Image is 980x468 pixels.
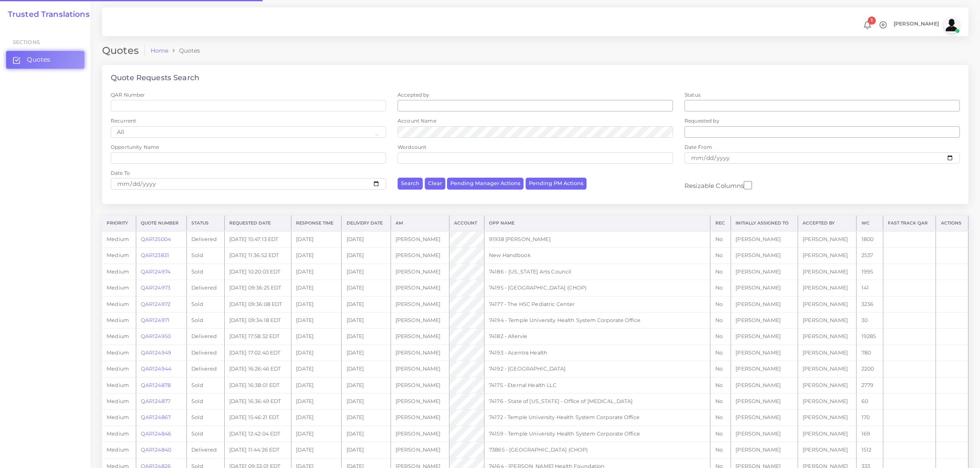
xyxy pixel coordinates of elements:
[141,382,171,388] a: QAR124878
[798,393,857,409] td: [PERSON_NAME]
[710,280,731,296] td: No
[107,252,129,258] span: medium
[141,252,169,258] a: QAR123831
[151,46,169,55] a: Home
[107,301,129,307] span: medium
[526,178,587,190] button: Pending PM Actions
[798,377,857,393] td: [PERSON_NAME]
[141,285,170,291] a: QAR124973
[107,414,129,420] span: medium
[684,117,719,124] label: Requested by
[894,21,939,27] span: [PERSON_NAME]
[186,312,224,328] td: Sold
[484,280,710,296] td: 74195 - [GEOGRAPHIC_DATA] (CHOP)
[107,447,129,453] span: medium
[391,442,449,458] td: [PERSON_NAME]
[798,361,857,377] td: [PERSON_NAME]
[342,248,391,264] td: [DATE]
[111,144,159,151] label: Opportunity Name
[731,426,798,442] td: [PERSON_NAME]
[391,280,449,296] td: [PERSON_NAME]
[798,296,857,312] td: [PERSON_NAME]
[798,216,857,231] th: Accepted by
[107,333,129,339] span: medium
[857,377,883,393] td: 2779
[744,180,752,190] input: Resizable Columns
[342,442,391,458] td: [DATE]
[391,231,449,248] td: [PERSON_NAME]
[224,361,291,377] td: [DATE] 16:26:46 EDT
[857,280,883,296] td: 141
[224,393,291,409] td: [DATE] 16:36:49 EDT
[731,312,798,328] td: [PERSON_NAME]
[342,361,391,377] td: [DATE]
[111,91,145,98] label: QAR Number
[141,236,171,242] a: QAR125004
[731,216,798,231] th: Initially Assigned to
[731,280,798,296] td: [PERSON_NAME]
[936,216,968,231] th: Actions
[857,345,883,361] td: 780
[710,231,731,248] td: No
[224,426,291,442] td: [DATE] 12:42:04 EDT
[798,442,857,458] td: [PERSON_NAME]
[684,91,701,98] label: Status
[342,426,391,442] td: [DATE]
[13,39,40,45] span: Sections
[186,216,224,231] th: Status
[141,269,170,275] a: QAR124974
[484,296,710,312] td: 74177 - The HSC Pediatric Center
[484,216,710,231] th: Opp Name
[449,216,484,231] th: Account
[710,312,731,328] td: No
[857,410,883,426] td: 170
[291,410,342,426] td: [DATE]
[731,393,798,409] td: [PERSON_NAME]
[224,296,291,312] td: [DATE] 09:36:08 EDT
[391,264,449,280] td: [PERSON_NAME]
[186,393,224,409] td: Sold
[342,345,391,361] td: [DATE]
[291,426,342,442] td: [DATE]
[857,296,883,312] td: 3236
[484,312,710,328] td: 74194 - Temple University Health System Corporate Office
[342,264,391,280] td: [DATE]
[111,169,130,176] label: Date To
[186,442,224,458] td: Delivered
[186,361,224,377] td: Delivered
[391,248,449,264] td: [PERSON_NAME]
[141,414,171,420] a: QAR124867
[107,317,129,323] span: medium
[2,10,90,19] h2: Trusted Translations
[391,361,449,377] td: [PERSON_NAME]
[111,74,199,83] h4: Quote Requests Search
[710,329,731,345] td: No
[141,398,170,404] a: QAR124877
[857,231,883,248] td: 1800
[710,377,731,393] td: No
[342,231,391,248] td: [DATE]
[224,231,291,248] td: [DATE] 15:47:13 EDT
[291,216,342,231] th: Response Time
[857,442,883,458] td: 1512
[484,345,710,361] td: 74193 - Acentra Health
[186,296,224,312] td: Sold
[391,296,449,312] td: [PERSON_NAME]
[291,442,342,458] td: [DATE]
[141,366,171,372] a: QAR124944
[291,280,342,296] td: [DATE]
[136,216,186,231] th: Quote Number
[710,248,731,264] td: No
[342,296,391,312] td: [DATE]
[710,361,731,377] td: No
[798,410,857,426] td: [PERSON_NAME]
[484,329,710,345] td: 74182 - Allervie
[731,410,798,426] td: [PERSON_NAME]
[342,329,391,345] td: [DATE]
[291,377,342,393] td: [DATE]
[6,51,84,68] a: Quotes
[857,393,883,409] td: 60
[710,442,731,458] td: No
[224,410,291,426] td: [DATE] 15:46:21 EDT
[224,377,291,393] td: [DATE] 16:38:01 EDT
